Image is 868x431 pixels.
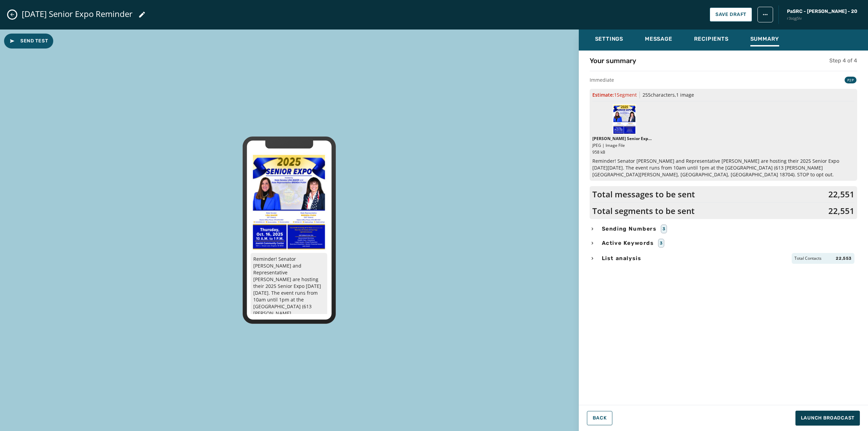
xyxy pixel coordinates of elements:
[592,205,695,216] span: Total segments to be sent
[600,225,658,233] span: Sending Numbers
[592,136,652,141] p: [PERSON_NAME] Senior Expo_flyer FINAL.jpg
[614,92,637,98] span: 1 Segment
[22,8,133,19] span: [DATE] Senior Expo Reminder
[251,153,327,252] img: 2025-10-14_184757_7995_php9av5Hh-232x300-3950.jpg
[592,189,695,200] span: Total messages to be sent
[829,57,857,65] h5: Step 4 of 4
[590,56,636,65] h4: Your summary
[600,239,655,247] span: Active Keywords
[794,256,822,261] span: Total Contacts
[745,32,785,48] button: Summary
[600,254,643,262] span: List analysis
[593,415,607,421] span: Back
[710,7,752,22] button: Save Draft
[613,104,636,135] img: Thumbnail
[251,253,327,360] p: Reminder! Senator [PERSON_NAME] and Representative [PERSON_NAME] are hosting their 2025 Senior Ex...
[694,36,729,42] span: Recipients
[787,16,857,21] span: r3sqg5lv
[590,239,857,248] button: Active Keywords3
[590,253,857,264] button: List analysisTotal Contacts22,553
[836,256,852,261] span: 22,553
[715,12,746,17] span: Save Draft
[757,7,773,22] button: broadcast action menu
[592,92,637,98] span: Estimate:
[590,32,629,48] button: Settings
[787,8,857,15] span: PaSRC - [PERSON_NAME] - 20
[592,150,652,155] p: 958 kB
[801,415,854,422] span: Launch Broadcast
[828,205,854,216] span: 22,551
[592,158,854,178] span: Reminder! Senator [PERSON_NAME] and Representative [PERSON_NAME] are hosting their 2025 Senior Ex...
[643,92,675,98] span: 255 characters
[595,36,623,42] span: Settings
[658,239,665,248] div: 3
[639,32,678,48] button: Message
[689,32,734,48] button: Recipients
[845,77,856,83] div: P2P
[828,189,854,200] span: 22,551
[592,143,652,148] p: JPEG | Image File
[750,36,780,42] span: Summary
[795,411,860,426] button: Launch Broadcast
[675,92,694,98] span: , 1 image
[661,224,667,233] div: 3
[645,36,672,42] span: Message
[590,224,857,233] button: Sending Numbers3
[587,411,613,425] button: Back
[590,77,614,83] span: Immediate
